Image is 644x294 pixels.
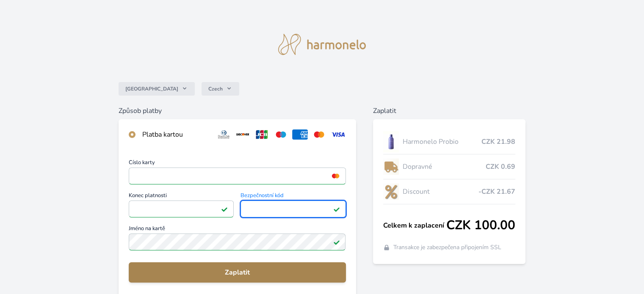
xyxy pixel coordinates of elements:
[216,129,232,140] img: diners.svg
[244,203,342,215] iframe: Iframe pro bezpečnostní kód
[133,170,342,182] iframe: Iframe pro číslo karty
[135,267,339,278] span: Zaplatit
[273,129,289,140] img: maestro.svg
[402,187,478,197] span: Discount
[202,82,239,96] button: Czech
[333,206,340,212] img: Platné pole
[129,262,345,283] button: Zaplatit
[278,34,366,55] img: logo.svg
[142,129,209,140] div: Platba kartou
[330,129,346,140] img: visa.svg
[125,85,178,92] span: [GEOGRAPHIC_DATA]
[383,156,399,177] img: delivery-lo.png
[133,203,230,215] iframe: Iframe pro datum vypršení platnosti
[393,243,501,252] span: Transakce je zabezpečena připojením SSL
[235,129,251,140] img: discover.svg
[129,193,234,201] span: Konec platnosti
[254,129,270,140] img: jcb.svg
[119,82,195,96] button: [GEOGRAPHIC_DATA]
[119,106,356,116] h6: Způsob platby
[373,106,525,116] h6: Zaplatit
[478,187,515,197] span: -CZK 21.67
[383,131,399,152] img: CLEAN_PROBIO_se_stinem_x-lo.jpg
[221,206,228,212] img: Platné pole
[383,181,399,202] img: discount-lo.png
[333,239,340,245] img: Platné pole
[446,218,515,233] span: CZK 100.00
[311,129,327,140] img: mc.svg
[129,234,345,250] input: Jméno na kartěPlatné pole
[129,160,345,168] span: Číslo karty
[486,162,515,172] span: CZK 0.69
[129,226,345,234] span: Jméno na kartě
[292,129,308,140] img: amex.svg
[330,172,341,180] img: mc
[481,137,515,147] span: CZK 21.98
[402,162,485,172] span: Dopravné
[208,85,223,92] span: Czech
[402,137,481,147] span: Harmonelo Probio
[240,193,345,201] span: Bezpečnostní kód
[383,220,446,231] span: Celkem k zaplacení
